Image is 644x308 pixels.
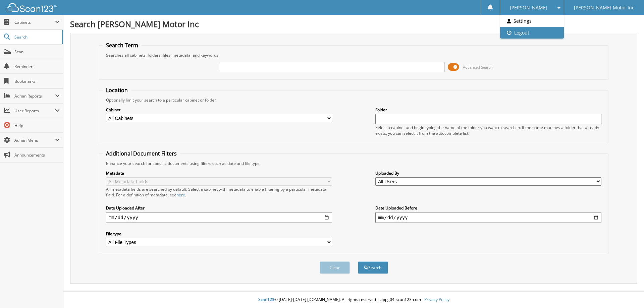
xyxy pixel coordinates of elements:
[358,261,388,274] button: Search
[14,34,59,40] span: Search
[103,86,131,94] legend: Location
[14,49,60,55] span: Scan
[500,27,563,39] a: Logout
[320,261,350,274] button: Clear
[63,292,644,308] div: © [DATE]-[DATE] [DOMAIN_NAME]. All rights reserved | appg04-scan123-com |
[7,3,57,12] img: scan123-logo-white.svg
[574,6,634,10] span: [PERSON_NAME] Motor Inc
[14,19,55,25] span: Cabinets
[14,78,60,84] span: Bookmarks
[500,15,563,27] a: Settings
[106,107,332,113] label: Cabinet
[375,170,601,176] label: Uploaded By
[463,65,493,70] span: Advanced Search
[375,212,601,223] input: end
[424,297,449,302] a: Privacy Policy
[106,205,332,211] label: Date Uploaded After
[14,137,55,143] span: Admin Menu
[14,93,55,99] span: Admin Reports
[375,205,601,211] label: Date Uploaded Before
[70,18,637,29] h1: Search [PERSON_NAME] Motor Inc
[510,6,547,10] span: [PERSON_NAME]
[103,52,605,58] div: Searches all cabinets, folders, files, metadata, and keywords
[106,212,332,223] input: start
[258,297,274,302] span: Scan123
[106,186,332,198] div: All metadata fields are searched by default. Select a cabinet with metadata to enable filtering b...
[103,97,605,103] div: Optionally limit your search to a particular cabinet or folder
[176,192,185,198] a: here
[103,42,142,49] legend: Search Term
[610,276,644,308] iframe: Chat Widget
[375,125,601,136] div: Select a cabinet and begin typing the name of the folder you want to search in. If the name match...
[14,64,60,69] span: Reminders
[106,231,332,237] label: File type
[103,161,605,166] div: Enhance your search for specific documents using filters such as date and file type.
[14,152,60,158] span: Announcements
[103,150,180,157] legend: Additional Document Filters
[14,108,55,114] span: User Reports
[14,123,60,128] span: Help
[375,107,601,113] label: Folder
[106,170,332,176] label: Metadata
